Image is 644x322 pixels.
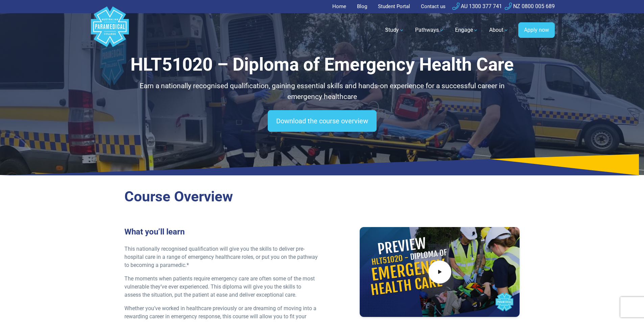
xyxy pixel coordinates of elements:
a: Apply now [518,22,555,38]
a: NZ 0800 005 689 [505,3,555,9]
a: Study [381,21,408,40]
p: The moments when patients require emergency care are often some of the most vulnerable they’ve ev... [124,275,318,299]
h2: Course Overview [124,188,520,205]
h3: What you’ll learn [124,227,318,237]
p: Earn a nationally recognised qualification, gaining essential skills and hands-on experience for ... [124,81,520,102]
a: Australian Paramedical College [90,13,130,47]
a: Download the course overview [268,110,377,132]
p: This nationally recognised qualification will give you the skills to deliver pre-hospital care in... [124,245,318,269]
h1: HLT51020 – Diploma of Emergency Health Care [124,54,520,75]
a: About [485,21,513,40]
a: Engage [451,21,482,40]
a: AU 1300 377 741 [452,3,502,9]
a: Pathways [411,21,448,40]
